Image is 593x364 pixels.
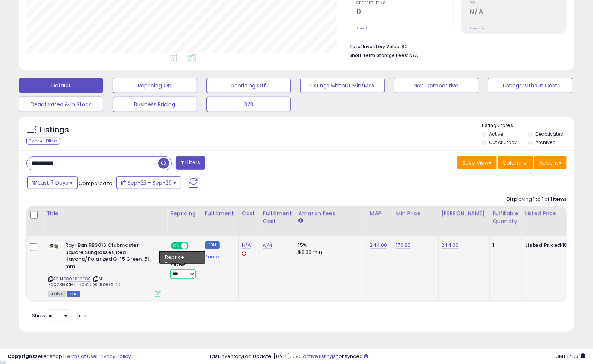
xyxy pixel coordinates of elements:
[300,78,385,93] button: Listings without Min/Max
[98,353,131,360] a: Privacy Policy
[263,242,272,249] a: N/A
[19,97,103,112] button: Deactivated & In Stock
[442,242,459,249] a: 244.00
[170,262,196,279] div: Preset:
[8,353,35,360] strong: Copyright
[298,210,364,217] div: Amazon Fees
[396,210,435,217] div: Min Price
[48,291,66,297] span: All listings currently available for purchase on Amazon
[525,242,559,249] b: Listed Price:
[19,78,103,93] button: Default
[503,159,526,167] span: Columns
[489,131,503,137] label: Active
[489,139,517,145] label: Out of Stock
[48,242,63,249] img: 21ZsRLBhAFL._SL40_.jpg
[27,176,78,189] button: Last 7 Days
[242,210,257,217] div: Cost
[493,210,519,225] div: Fulfillable Quantity
[535,139,556,145] label: Archived
[38,179,68,187] span: Last 7 Days
[188,243,200,249] span: OFF
[457,156,497,169] button: Save View
[525,210,590,217] div: Listed Price
[65,242,157,272] b: Ray-Ban RB3016 Clubmaster Square Sunglasses, Red Havana/Polarized G-15 Green, 51 mm
[210,353,585,360] div: Last InventoryLab Update: [DATE], not synced.
[349,52,408,58] b: Short Term Storage Fees:
[298,242,361,249] div: 15%
[349,43,400,50] b: Total Inventory Value:
[498,156,533,169] button: Columns
[555,353,585,360] span: 2025-10-7 17:58 GMT
[394,78,478,93] button: Non Competitive
[205,251,233,260] div: Prime
[291,353,336,360] a: 1693 active listings
[113,78,197,93] button: Repricing On
[535,131,564,137] label: Deactivated
[206,78,291,93] button: Repricing Off
[442,210,486,217] div: [PERSON_NAME]
[242,242,251,249] a: N/A
[525,242,588,249] div: $183.00
[493,242,516,249] div: 1
[370,242,387,249] a: 244.00
[206,97,291,112] button: B2B
[370,210,390,217] div: MAP
[396,242,411,249] a: 170.80
[170,254,196,260] div: Set To Max
[488,78,572,93] button: Listings without Cost
[116,176,181,189] button: Sep-23 - Sep-29
[40,125,69,135] h5: Listings
[507,196,567,203] div: Displaying 1 to 1 of 1 items
[32,312,86,319] span: Show: entries
[172,243,181,249] span: ON
[67,291,80,297] span: FBM
[409,52,418,59] span: N/A
[48,276,122,287] span: | SKU: B002BE6OBC_805289346906_20
[205,241,220,249] small: FBM
[534,156,567,169] button: Actions
[79,180,113,187] span: Compared to:
[469,26,484,31] small: Prev: N/A
[113,97,197,112] button: Business Pricing
[349,41,561,50] li: $0
[356,1,453,5] span: Ordered Items
[128,179,172,187] span: Sep-23 - Sep-29
[26,138,60,145] div: Clear All Filters
[64,353,96,360] a: Terms of Use
[469,1,566,5] span: ROI
[64,276,91,282] a: B002BE6OBC
[205,210,235,217] div: Fulfillment
[48,242,161,296] div: ASIN:
[8,353,131,360] div: seller snap | |
[170,210,199,217] div: Repricing
[298,249,361,255] div: $0.30 min
[176,156,205,170] button: Filters
[263,210,292,225] div: Fulfillment Cost
[482,122,574,129] p: Listing States:
[356,26,367,31] small: Prev: 0
[356,8,453,18] h2: 0
[46,210,164,217] div: Title
[469,8,566,18] h2: N/A
[298,217,303,224] small: Amazon Fees.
